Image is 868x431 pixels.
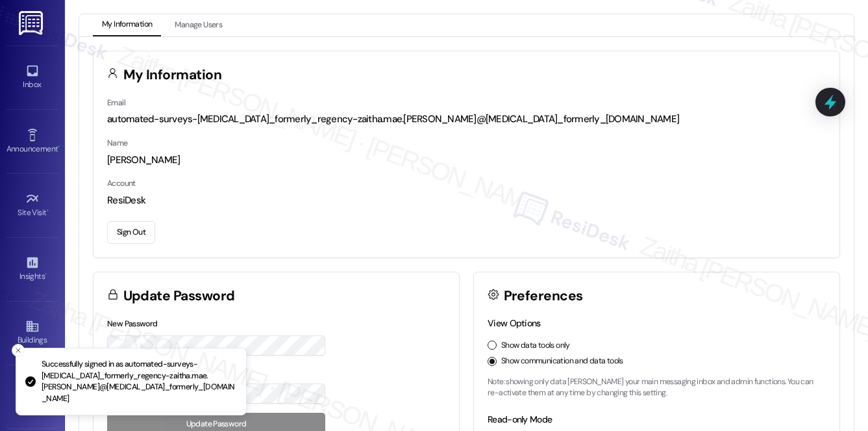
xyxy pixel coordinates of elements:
label: Account [107,178,136,189]
p: Successfully signed in as automated-surveys-[MEDICAL_DATA]_formerly_regency-zaitha.mae.[PERSON_NA... [42,359,236,404]
span: • [47,206,49,215]
p: Note: showing only data [PERSON_NAME] your main messaging inbox and admin functions. You can re-a... [488,376,826,399]
span: • [58,142,60,151]
a: Inbox [6,60,58,95]
label: New Password [107,319,158,329]
img: ResiDesk Logo [19,11,45,35]
label: Show communication and data tools [501,356,623,367]
button: My Information [93,14,161,36]
h3: My Information [123,68,222,82]
span: • [45,270,47,279]
a: Buildings [6,315,58,350]
button: Sign Out [107,221,155,244]
div: ResiDesk [107,194,826,207]
button: Manage Users [166,14,231,36]
a: Insights • [6,252,58,287]
a: Site Visit • [6,188,58,223]
label: Read-only Mode [488,413,552,425]
label: View Options [488,317,541,329]
label: Name [107,138,128,148]
div: [PERSON_NAME] [107,153,826,167]
label: Email [107,98,125,108]
div: automated-surveys-[MEDICAL_DATA]_formerly_regency-zaitha.mae.[PERSON_NAME]@[MEDICAL_DATA]_formerl... [107,112,826,126]
h3: Update Password [123,289,235,303]
label: Show data tools only [501,340,570,352]
h3: Preferences [504,289,583,303]
button: Close toast [12,344,25,357]
a: Leads [6,380,58,415]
